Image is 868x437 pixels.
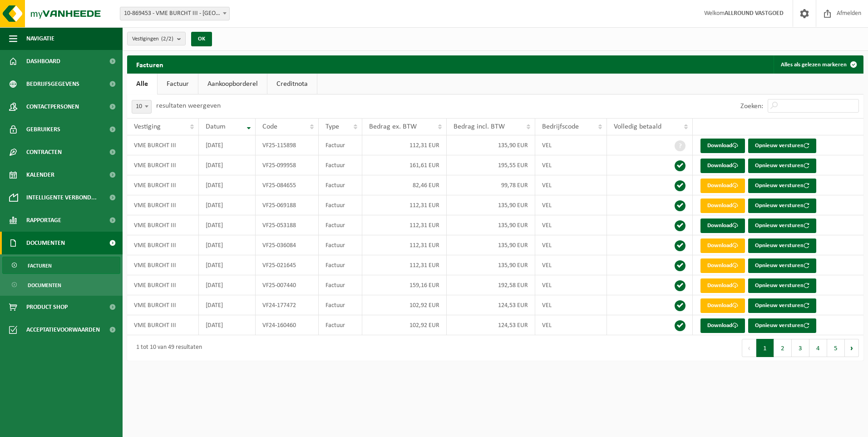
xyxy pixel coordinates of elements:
td: VF25-084655 [256,175,318,195]
button: Opnieuw versturen [748,218,816,233]
a: Factuur [158,74,198,94]
td: [DATE] [199,275,256,295]
button: 5 [827,339,845,357]
td: [DATE] [199,195,256,215]
td: VEL [535,155,607,175]
td: [DATE] [199,315,256,335]
td: 99,78 EUR [447,175,536,195]
td: Factuur [319,295,362,315]
span: Bedrijfsgegevens [26,73,79,95]
td: VF25-053188 [256,215,318,235]
span: Navigatie [26,27,54,50]
span: Contactpersonen [26,95,79,118]
td: 135,90 EUR [447,235,536,255]
td: 102,92 EUR [362,295,447,315]
div: 1 tot 10 van 49 resultaten [132,340,202,356]
td: VF25-036084 [256,235,318,255]
span: Type [325,123,339,130]
td: [DATE] [199,135,256,155]
button: Opnieuw versturen [748,278,816,293]
td: 112,31 EUR [362,255,447,275]
span: Contracten [26,141,62,164]
span: Product Shop [26,296,68,318]
td: Factuur [319,135,362,155]
button: Opnieuw versturen [748,159,816,173]
a: Alle [127,74,157,94]
td: VEL [535,295,607,315]
td: VF24-160460 [256,315,318,335]
td: VME BURCHT III [127,295,199,315]
td: VME BURCHT III [127,315,199,335]
td: VEL [535,235,607,255]
td: VEL [535,255,607,275]
span: 10 [132,100,152,114]
span: Dashboard [26,50,60,73]
td: 161,61 EUR [362,155,447,175]
a: Documenten [2,276,120,293]
td: 112,31 EUR [362,135,447,155]
span: Bedrag incl. BTW [454,123,505,130]
button: Opnieuw versturen [748,199,816,213]
span: Acceptatievoorwaarden [26,318,100,341]
span: Bedrag ex. BTW [369,123,417,130]
count: (2/2) [161,36,173,42]
td: Factuur [319,215,362,235]
h2: Facturen [127,55,173,73]
td: VEL [535,215,607,235]
td: Factuur [319,275,362,295]
a: Download [700,258,745,273]
td: VEL [535,175,607,195]
td: 159,16 EUR [362,275,447,295]
td: 135,90 EUR [447,195,536,215]
td: VME BURCHT III [127,215,199,235]
td: Factuur [319,235,362,255]
td: VEL [535,275,607,295]
td: VME BURCHT III [127,195,199,215]
td: VF25-115898 [256,135,318,155]
a: Aankoopborderel [198,74,267,94]
span: Documenten [28,277,61,294]
span: Rapportage [26,209,61,232]
span: Kalender [26,164,54,186]
td: Factuur [319,155,362,175]
a: Download [700,159,745,173]
a: Download [700,238,745,253]
span: Gebruikers [26,118,60,141]
td: 135,90 EUR [447,215,536,235]
span: Code [262,123,277,130]
button: Opnieuw versturen [748,318,816,333]
td: VME BURCHT III [127,155,199,175]
button: Alles als gelezen markeren [774,55,863,74]
td: Factuur [319,195,362,215]
td: 195,55 EUR [447,155,536,175]
button: 3 [792,339,809,357]
td: Factuur [319,255,362,275]
a: Creditnota [267,74,317,94]
td: [DATE] [199,175,256,195]
td: VEL [535,315,607,335]
td: 112,31 EUR [362,215,447,235]
td: Factuur [319,315,362,335]
a: Download [700,298,745,313]
td: [DATE] [199,215,256,235]
button: 4 [809,339,827,357]
td: VME BURCHT III [127,275,199,295]
button: 2 [774,339,792,357]
span: Bedrijfscode [542,123,579,130]
button: Opnieuw versturen [748,258,816,273]
span: Datum [206,123,226,130]
td: [DATE] [199,235,256,255]
a: Download [700,139,745,153]
button: Opnieuw versturen [748,179,816,193]
button: Previous [742,339,756,357]
td: VF25-007440 [256,275,318,295]
td: 112,31 EUR [362,195,447,215]
td: VME BURCHT III [127,175,199,195]
td: [DATE] [199,155,256,175]
td: VEL [535,195,607,215]
strong: ALLROUND VASTGOED [725,10,784,17]
td: VF25-099958 [256,155,318,175]
td: Factuur [319,175,362,195]
td: VME BURCHT III [127,235,199,255]
td: VME BURCHT III [127,255,199,275]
